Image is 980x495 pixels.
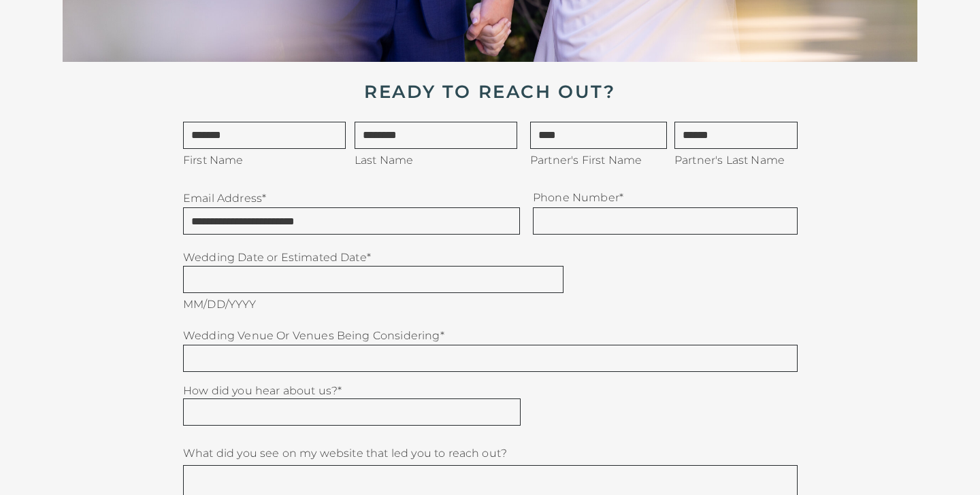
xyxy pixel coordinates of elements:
p: How did you hear about us?* [183,381,520,396]
p: Last Name [355,151,491,166]
p: MM/DD/YYYY [183,295,320,310]
h2: READY TO REACH OUT? [82,82,898,103]
p: Partner's First Name [530,151,667,166]
p: Wedding Date or Estimated Date* [183,248,788,263]
p: What did you see on my website that led you to reach out? [183,444,798,462]
p: Email Address* [183,189,430,204]
p: First Name [183,151,320,166]
p: Partner's Last Name [674,151,811,166]
p: Wedding Venue Or Venues Being Considering* [183,326,798,341]
p: Phone Number* [533,188,780,203]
